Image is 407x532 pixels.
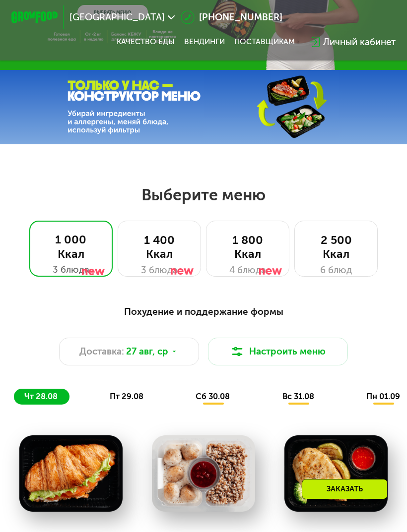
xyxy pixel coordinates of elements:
[196,392,230,401] span: сб 30.08
[306,263,366,277] div: 6 блюд
[181,10,282,24] a: [PHONE_NUMBER]
[41,233,101,260] div: 1 000 Ккал
[110,392,143,401] span: пт 29.08
[37,185,370,205] h2: Выберите меню
[69,13,165,22] span: [GEOGRAPHIC_DATA]
[130,233,189,261] div: 1 400 Ккал
[14,304,393,319] div: Похудение и поддержание формы
[41,263,101,277] div: 3 блюда
[306,233,366,261] div: 2 500 Ккал
[184,37,225,47] a: Вендинги
[24,392,58,401] span: чт 28.08
[323,35,396,49] div: Личный кабинет
[302,479,388,499] div: Заказать
[282,392,314,401] span: вс 31.08
[117,37,175,47] a: Качество еды
[218,263,277,277] div: 4 блюда
[366,392,400,401] span: пн 01.09
[126,345,168,358] span: 27 авг, ср
[218,233,277,261] div: 1 800 Ккал
[79,345,124,358] span: Доставка:
[234,37,295,47] div: поставщикам
[130,263,189,277] div: 3 блюда
[208,338,347,365] button: Настроить меню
